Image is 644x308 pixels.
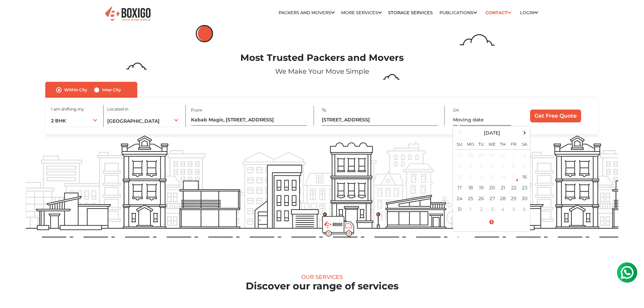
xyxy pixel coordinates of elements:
label: From [191,107,202,113]
a: More services [341,10,382,15]
input: Select Building or Nearest Landmark [322,114,438,126]
label: Located in [107,106,128,112]
span: Previous Month [455,128,464,137]
img: boxigo_prackers_and_movers_truck [322,216,354,237]
input: Select Building or Nearest Landmark [191,114,307,126]
input: Get Free Quote [530,110,581,122]
th: Su [454,138,465,150]
span: 2 BHK [51,118,66,124]
h2: Discover our range of services [26,280,618,292]
span: Next Month [520,128,529,137]
a: Publications [439,10,477,15]
span: [GEOGRAPHIC_DATA] [107,118,160,124]
a: Storage Services [388,10,433,15]
label: Within City [64,86,87,94]
input: Moving date [453,114,511,126]
th: We [487,138,498,150]
th: Sa [519,138,530,150]
th: Fr [508,138,519,150]
label: To [322,107,327,113]
img: whatsapp-icon.svg [7,7,20,20]
label: Is flexible? [461,125,482,133]
th: Th [498,138,508,150]
img: Boxigo [104,6,151,22]
a: Contact [483,7,514,18]
div: Our Services [26,274,618,280]
label: On [453,107,459,113]
a: Packers and Movers [279,10,335,15]
label: Inter City [102,86,121,94]
a: Select Time [454,219,529,225]
label: I am shifting my [51,106,84,112]
a: Login [520,10,538,15]
h1: Most Trusted Packers and Movers [26,52,618,64]
th: Tu [476,138,487,150]
div: 15 [509,172,519,182]
th: Mo [465,138,476,150]
th: Select Month [465,128,519,138]
p: We Make Your Move Simple [26,66,618,76]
